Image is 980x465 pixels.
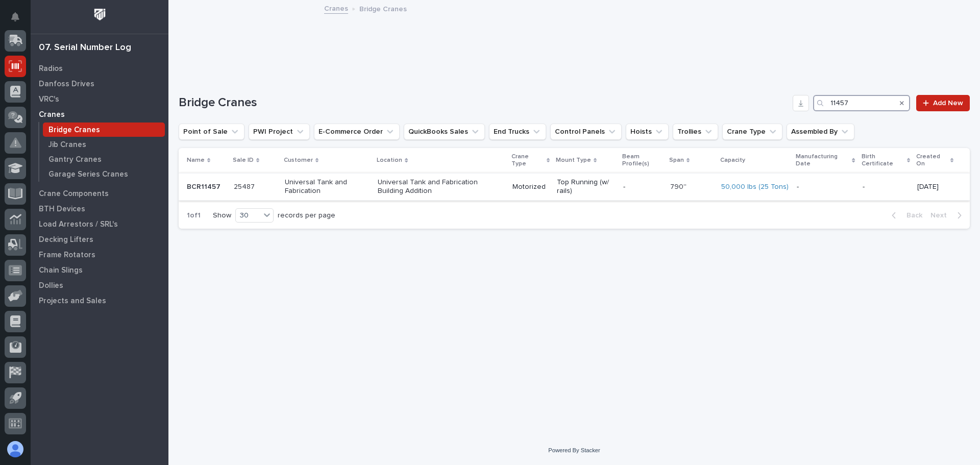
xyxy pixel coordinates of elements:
[48,170,128,179] p: Garage Series Cranes
[359,3,407,14] p: Bridge Cranes
[933,100,963,107] span: Add New
[31,61,168,76] a: Radios
[797,183,854,191] p: -
[179,124,244,140] button: Point of Sale
[179,173,970,201] tr: BCR11457BCR11457 2548725487 Universal Tank and FabricationUniversal Tank and Fabrication Building...
[862,151,904,170] p: Birth Certificate
[39,220,118,229] p: Load Arrestors / SRL's
[623,183,662,191] p: -
[626,124,669,140] button: Hoists
[670,181,689,191] p: 790''
[31,107,168,122] a: Cranes
[39,123,168,137] a: Bridge Cranes
[39,297,106,306] p: Projects and Sales
[721,183,789,191] a: 50,000 lbs (25 Tons)
[31,186,168,201] a: Crane Components
[39,281,63,290] p: Dollies
[378,178,504,195] p: Universal Tank and Fabrication Building Addition
[39,235,93,244] p: Decking Lifters
[179,203,209,228] p: 1 of 1
[917,183,953,191] p: [DATE]
[284,155,313,166] p: Customer
[673,124,718,140] button: Trollies
[556,155,591,166] p: Mount Type
[39,205,85,214] p: BTH Devices
[31,232,168,247] a: Decking Lifters
[39,95,59,104] p: VRC's
[31,76,168,91] a: Danfoss Drives
[930,211,953,220] span: Next
[187,181,223,191] p: BCR11457
[48,140,86,150] p: Jib Cranes
[863,183,909,191] p: -
[377,155,402,166] p: Location
[285,178,370,195] p: Universal Tank and Fabrication
[796,151,850,170] p: Manufacturing Date
[787,124,854,140] button: Assembled By
[31,91,168,107] a: VRC's
[31,247,168,262] a: Frame Rotators
[31,278,168,293] a: Dollies
[31,293,168,308] a: Projects and Sales
[234,181,257,191] p: 25487
[39,110,65,119] p: Cranes
[31,262,168,278] a: Chain Slings
[48,155,102,164] p: Gantry Cranes
[720,155,745,166] p: Capacity
[39,64,63,74] p: Radios
[314,124,400,140] button: E-Commerce Order
[926,211,970,220] button: Next
[39,137,168,152] a: Jib Cranes
[39,251,95,260] p: Frame Rotators
[13,12,26,29] div: Notifications
[622,151,663,170] p: Beam Profile(s)
[278,211,335,220] p: records per page
[213,211,231,220] p: Show
[90,5,109,24] img: Workspace Logo
[31,216,168,232] a: Load Arrestors / SRL's
[916,151,948,170] p: Created On
[39,189,109,199] p: Crane Components
[5,438,26,460] button: users-avatar
[813,95,910,111] input: Search
[884,211,926,220] button: Back
[39,152,168,166] a: Gantry Cranes
[233,155,254,166] p: Sale ID
[669,155,684,166] p: Span
[48,126,100,135] p: Bridge Cranes
[511,151,544,170] p: Crane Type
[31,201,168,216] a: BTH Devices
[548,447,600,453] a: Powered By Stacker
[39,42,131,54] div: 07. Serial Number Log
[39,167,168,181] a: Garage Series Cranes
[900,211,922,220] span: Back
[179,95,789,110] h1: Bridge Cranes
[916,95,970,111] a: Add New
[236,210,260,221] div: 30
[404,124,485,140] button: QuickBooks Sales
[324,2,348,14] a: Cranes
[489,124,546,140] button: End Trucks
[249,124,310,140] button: PWI Project
[722,124,782,140] button: Crane Type
[39,80,94,89] p: Danfoss Drives
[5,6,26,28] button: Notifications
[39,266,83,275] p: Chain Slings
[557,178,615,195] p: Top Running (w/ rails)
[550,124,622,140] button: Control Panels
[512,183,549,191] p: Motorized
[187,155,205,166] p: Name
